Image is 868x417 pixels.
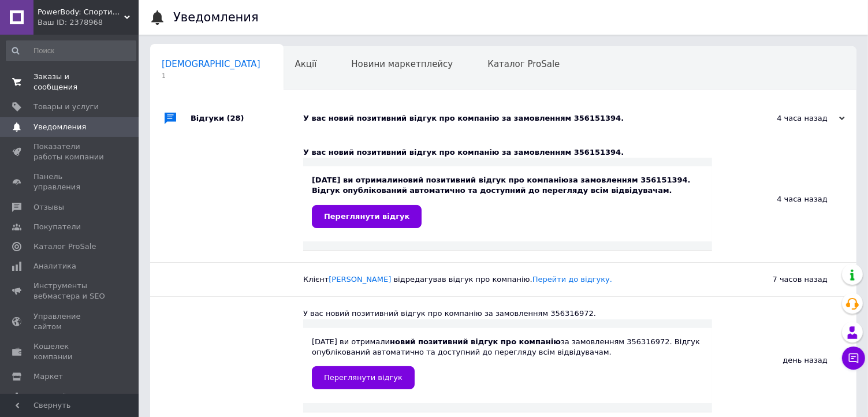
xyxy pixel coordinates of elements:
[312,205,422,228] a: Переглянути відгук
[312,366,415,389] a: Переглянути відгук
[303,308,712,319] div: У вас новий позитивний відгук про компанію за замовленням 356316972.
[729,113,845,124] div: 4 часа назад
[227,114,244,122] span: (28)
[33,122,86,132] span: Уведомления
[351,59,453,69] span: Новини маркетплейсу
[33,222,81,232] span: Покупатели
[33,172,107,192] span: Панель управления
[33,261,76,271] span: Аналитика
[33,102,99,112] span: Товары и услуги
[6,40,136,61] input: Поиск
[303,113,729,124] div: У вас новий позитивний відгук про компанію за замовленням 356151394.
[398,176,569,184] b: новий позитивний відгук про компанію
[712,263,856,296] div: 7 часов назад
[33,142,107,162] span: Показатели работы компании
[191,101,303,136] div: Відгуки
[324,212,409,221] span: Переглянути відгук
[33,371,63,382] span: Маркет
[33,241,96,252] span: Каталог ProSale
[312,175,703,228] div: [DATE] ви отримали за замовленням 356151394. Відгук опублікований автоматично та доступний до пер...
[162,59,260,69] span: [DEMOGRAPHIC_DATA]
[842,347,865,370] button: Чат с покупателем
[33,72,107,92] span: Заказы и сообщения
[532,275,612,284] a: Перейти до відгуку.
[329,275,391,284] a: [PERSON_NAME]
[33,392,76,402] span: Настройки
[38,7,124,17] span: PowerBody: Спортивное питание Без Переплат
[33,281,107,301] span: Инструменты вебмастера и SEO
[33,202,64,213] span: Отзывы
[33,311,107,332] span: Управление сайтом
[295,59,317,69] span: Акції
[712,136,856,262] div: 4 часа назад
[162,72,260,80] span: 1
[38,17,139,28] div: Ваш ID: 2378968
[390,337,561,346] b: новий позитивний відгук про компанію
[33,341,107,362] span: Кошелек компании
[173,10,259,24] h1: Уведомления
[394,275,612,284] span: відредагував відгук про компанію.
[312,337,703,389] div: [DATE] ви отримали за замовленням 356316972. Відгук опублікований автоматично та доступний до пер...
[487,59,560,69] span: Каталог ProSale
[324,373,403,382] span: Переглянути відгук
[303,147,712,158] div: У вас новий позитивний відгук про компанію за замовленням 356151394.
[303,275,612,284] span: Клієнт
